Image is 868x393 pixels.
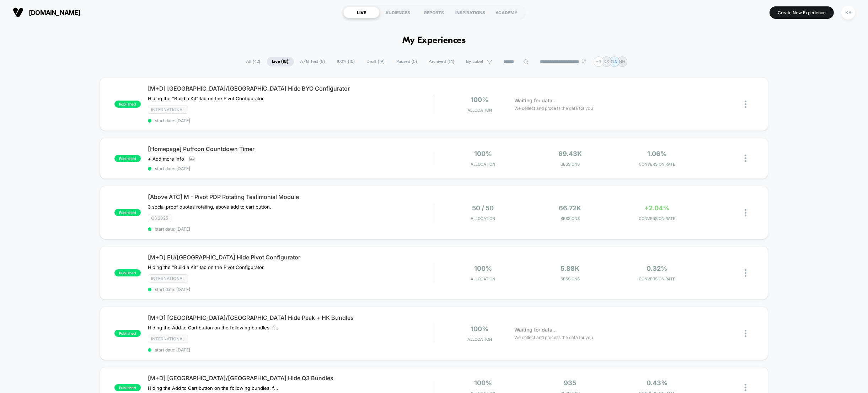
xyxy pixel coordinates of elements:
[647,379,668,387] span: 0.43%
[148,335,188,343] span: International
[148,106,188,114] span: International
[467,337,492,342] span: Allocation
[615,276,699,281] span: CONVERSION RATE
[745,330,746,337] img: close
[416,7,452,18] div: REPORTS
[514,334,593,341] span: We collect and process the data for you
[391,57,423,66] span: Paused ( 5 )
[471,276,495,281] span: Allocation
[514,97,557,104] span: Waiting for data...
[471,96,488,103] span: 100%
[528,216,612,221] span: Sessions
[472,204,494,212] span: 50 / 50
[148,274,188,282] span: International
[452,7,488,18] div: INSPIRATIONS
[528,276,612,281] span: Sessions
[745,384,746,391] img: close
[241,57,266,66] span: All ( 42 )
[488,7,525,18] div: ACADEMY
[561,265,579,272] span: 5.88k
[514,326,557,334] span: Waiting for data...
[148,347,434,352] span: start date: [DATE]
[380,7,416,18] div: AUDIENCES
[471,216,495,221] span: Allocation
[361,57,390,66] span: Draft ( 19 )
[644,204,669,212] span: +2.04%
[471,162,495,167] span: Allocation
[148,118,434,123] span: start date: [DATE]
[841,6,855,20] div: KS
[647,150,667,157] span: 1.06%
[471,325,488,333] span: 100%
[619,59,625,64] p: NH
[582,59,586,64] img: end
[29,9,80,16] span: [DOMAIN_NAME]
[13,7,23,18] img: Visually logo
[114,155,141,162] span: published
[267,57,294,66] span: Live ( 18 )
[745,101,746,108] img: close
[114,269,141,276] span: published
[148,193,434,200] span: [Above ATC] M - Pivot PDP Rotating Testimonial Module
[148,214,171,222] span: Q3 2025
[148,85,434,92] span: [M+D] [GEOGRAPHIC_DATA]/[GEOGRAPHIC_DATA] Hide BYO Configurator
[559,204,581,212] span: 66.72k
[474,150,492,157] span: 100%
[114,101,141,108] span: published
[114,384,141,391] span: published
[604,59,609,64] p: KS
[528,162,612,167] span: Sessions
[514,105,593,112] span: We collect and process the data for you
[839,5,857,20] button: KS
[114,330,141,337] span: published
[295,57,331,66] span: A/B Test ( 8 )
[745,209,746,216] img: close
[770,6,834,19] button: Create New Experience
[148,314,434,321] span: [M+D] [GEOGRAPHIC_DATA]/[GEOGRAPHIC_DATA] Hide Peak + HK Bundles
[466,59,483,64] span: By Label
[148,325,280,330] span: Hiding the Add to Cart button on the following bundles, for EU/[GEOGRAPHIC_DATA]:Peak + Hot Knife...
[148,145,434,152] span: [Homepage] Puffcon Countdown Timer
[148,375,434,382] span: [M+D] [GEOGRAPHIC_DATA]/[GEOGRAPHIC_DATA] Hide Q3 Bundles
[564,379,576,387] span: 935
[424,57,460,66] span: Archived ( 14 )
[148,287,434,292] span: start date: [DATE]
[148,96,265,101] span: Hiding the "Build a Kit" tab on the Pivot Configurator.
[332,57,360,66] span: 100% ( 10 )
[148,254,434,261] span: [M+D] EU/[GEOGRAPHIC_DATA] Hide Pivot Configurator
[745,155,746,162] img: close
[402,36,466,46] h1: My Experiences
[474,379,492,387] span: 100%
[148,204,271,210] span: 3 social proof quotes rotating, above add to cart button.
[148,264,265,270] span: Hiding the "Build a Kit" tab on the Pivot Configurator.
[474,265,492,272] span: 100%
[611,59,617,64] p: DA
[148,166,434,171] span: start date: [DATE]
[745,269,746,277] img: close
[594,56,604,67] div: + 3
[558,150,582,157] span: 69.43k
[11,7,82,18] button: [DOMAIN_NAME]
[343,7,380,18] div: LIVE
[114,209,141,216] span: published
[615,162,699,167] span: CONVERSION RATE
[467,108,492,113] span: Allocation
[647,265,667,272] span: 0.32%
[148,226,434,232] span: start date: [DATE]
[615,216,699,221] span: CONVERSION RATE
[148,385,280,391] span: Hiding the Add to Cart button on the following bundles, for EU/[GEOGRAPHIC_DATA]:Peak Pro 3DXL Se...
[148,156,184,162] span: + Add more info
